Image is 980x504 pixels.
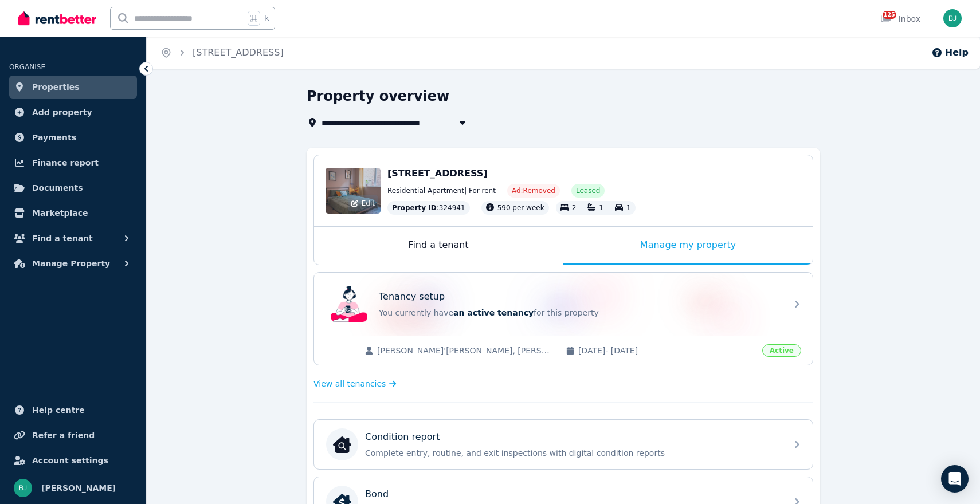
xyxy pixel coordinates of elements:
span: [DATE] - [DATE] [578,345,755,356]
p: Complete entry, routine, and exit inspections with digital condition reports [365,447,780,459]
a: Add property [9,101,137,124]
p: Condition report [365,430,440,444]
div: Manage my property [563,227,813,265]
div: Inbox [880,13,920,25]
span: Residential Apartment | For rent [387,186,496,195]
a: [STREET_ADDRESS] [193,47,284,58]
img: RentBetter [18,10,96,27]
span: Active [762,344,801,357]
a: Properties [9,76,137,99]
a: Condition reportCondition reportComplete entry, routine, and exit inspections with digital condit... [314,420,813,469]
span: Leased [576,186,600,195]
span: Manage Property [32,257,110,270]
span: Properties [32,80,80,94]
span: [STREET_ADDRESS] [387,168,488,179]
span: Edit [362,199,375,208]
span: Account settings [32,454,108,467]
span: Find a tenant [32,231,93,245]
p: You currently have for this property [379,307,780,318]
span: Property ID [392,203,437,212]
span: 125 [883,11,896,19]
img: Bom Jin [14,479,32,497]
img: Condition report [333,435,351,454]
a: Marketplace [9,202,137,225]
h1: Property overview [307,87,449,105]
span: ORGANISE [9,63,45,71]
div: Find a tenant [314,227,563,265]
a: Documents [9,176,137,199]
span: 2 [572,204,577,212]
span: Finance report [32,156,99,170]
nav: Breadcrumb [147,37,297,69]
span: k [265,14,269,23]
a: Refer a friend [9,424,137,447]
div: Open Intercom Messenger [941,465,969,493]
span: Payments [32,131,76,144]
p: Bond [365,487,389,501]
button: Help [931,46,969,60]
span: Add property [32,105,92,119]
span: 1 [599,204,603,212]
span: 590 per week [497,204,544,212]
span: [PERSON_NAME] [41,481,116,495]
span: Documents [32,181,83,195]
div: : 324941 [387,201,470,215]
span: View all tenancies [313,378,386,389]
span: Marketplace [32,206,88,220]
span: [PERSON_NAME]'[PERSON_NAME], [PERSON_NAME] [377,345,554,356]
a: Help centre [9,399,137,422]
p: Tenancy setup [379,290,445,304]
a: Finance report [9,151,137,174]
a: Payments [9,126,137,149]
span: Ad: Removed [512,186,555,195]
a: Account settings [9,449,137,472]
span: Refer a friend [32,428,95,442]
img: Tenancy setup [331,286,367,322]
span: Help centre [32,403,85,417]
button: Manage Property [9,252,137,275]
button: Find a tenant [9,227,137,250]
span: 1 [626,204,631,212]
img: Bom Jin [943,9,962,27]
a: View all tenancies [313,378,397,389]
span: an active tenancy [453,308,534,317]
a: Tenancy setupTenancy setupYou currently havean active tenancyfor this property [314,273,813,336]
